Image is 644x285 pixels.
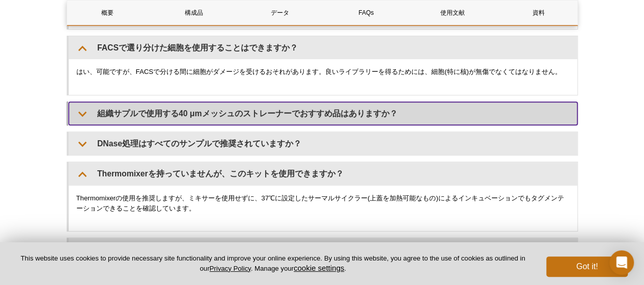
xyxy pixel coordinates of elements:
summary: FACSで選り分けた細胞を使用することはできますか？ [69,36,577,59]
summary: Thermomixerを持っていませんが、このキットを使用できますか？ [69,162,577,185]
button: Got it! [546,256,628,277]
a: データ [239,1,320,25]
a: 概要 [67,1,148,25]
a: 使用文献 [412,1,493,25]
a: 資料 [498,1,579,25]
button: cookie settings [294,264,344,272]
summary: DNase処理はすべてのサンプルで推奨されていますか？ [69,132,577,155]
a: Privacy Policy [209,265,250,272]
div: Open Intercom Messenger [609,250,634,275]
p: はい、可能ですが、FACSで分ける間に細胞がダメージを受けるおそれがあります。良いライブラリーを得るためには、細胞(特に核)が無傷でなくてはなりません。 [76,67,570,77]
summary: Master Mixや酵素を含め、キットに含まれるすべての試薬は溶かして室温で使用できますか？ [69,238,577,261]
p: This website uses cookies to provide necessary site functionality and improve your online experie... [16,254,529,273]
summary: 組織サプルで使用する40 μmメッシュのストレーナーでおすすめ品はありますか？ [69,102,577,125]
a: 構成品 [153,1,234,25]
a: FAQs [325,1,406,25]
p: Thermomixerの使用を推奨しますが、ミキサーを使用せずに、37℃に設定したサーマルサイクラー(上蓋を加熱可能なもの)によるインキュベーションでもタグメンテーションできることを確認しています。 [76,193,570,214]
